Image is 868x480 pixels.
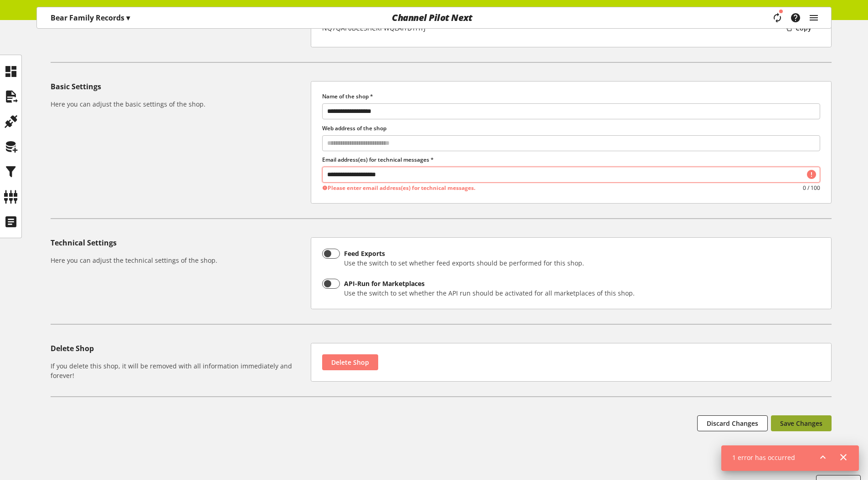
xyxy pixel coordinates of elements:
span: 1 error has occurred [732,453,795,462]
h5: Basic Settings [51,81,307,92]
div: Use the switch to set whether the API run should be activated for all marketplaces of this shop. [344,288,635,298]
h6: Here you can adjust the technical settings of the shop. [51,255,307,265]
label: Email address(es) for technical messages * [322,156,820,164]
small: 0 / 100 [803,184,820,192]
span: Discard Changes [707,419,758,428]
p: Please enter email address(es) for technical messages. [322,184,820,192]
span: Save Changes [780,419,822,428]
div: Use the switch to set whether feed exports should be performed for this shop. [344,258,584,268]
span: Name of the shop * [322,92,373,100]
span: ▾ [126,13,130,23]
div: API-Run for Marketplaces [344,279,635,288]
nav: main navigation [36,7,832,29]
h6: Here you can adjust the basic settings of the shop. [51,99,307,109]
h5: Delete Shop [51,343,307,354]
span: Delete Shop [331,357,369,367]
span: Web address of the shop [322,124,386,132]
p: Bear Family Records [51,12,130,23]
div: Feed Exports [344,249,584,258]
button: Save Changes [771,415,832,431]
button: Discard Changes [697,415,768,431]
h6: If you delete this shop, it will be removed with all information immediately and forever! [51,361,307,380]
h5: Technical Settings [51,237,307,248]
button: Delete Shop [322,354,378,370]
